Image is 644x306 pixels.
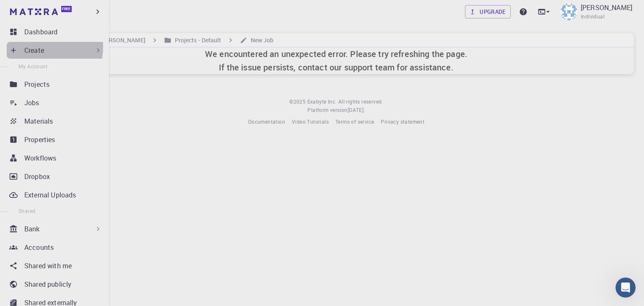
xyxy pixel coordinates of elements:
[17,6,47,13] span: Support
[10,8,58,15] img: logo
[96,36,145,45] h6: [PERSON_NAME]
[338,98,383,106] span: All rights reserved.
[24,79,49,89] p: Projects
[348,106,365,114] a: [DATE].
[24,27,57,37] p: Dashboard
[171,36,221,45] h6: Projects - Default
[18,63,47,70] span: My Account
[42,36,275,45] nav: breadcrumb
[335,118,374,126] a: Terms of service
[247,36,274,45] h6: New Job
[307,98,337,106] a: Exabyte Inc.
[7,131,106,148] a: Properties
[248,118,285,126] a: Documentation
[292,118,329,125] span: Video Tutorials
[24,45,44,55] p: Create
[7,113,106,130] a: Materials
[289,98,307,106] span: © 2025
[248,118,285,125] span: Documentation
[7,76,106,93] a: Projects
[24,98,39,108] p: Jobs
[335,118,374,125] span: Terms of service
[24,135,55,145] p: Properties
[561,3,577,20] img: Gowtham Rama
[24,116,53,126] p: Materials
[205,47,467,74] h6: We encountered an unexpected error. Please try refreshing the page. If the issue persists, contac...
[307,106,347,114] span: Platform version
[581,13,605,21] span: Individual
[7,42,106,59] div: Create
[348,106,365,113] span: [DATE] .
[7,23,106,40] a: Dashboard
[465,5,511,18] a: Upgrade
[615,277,636,298] iframe: Intercom live chat
[307,98,337,105] span: Exabyte Inc.
[381,118,424,125] span: Privacy statement
[381,118,424,126] a: Privacy statement
[292,118,329,126] a: Video Tutorials
[7,94,106,111] a: Jobs
[581,3,632,13] p: [PERSON_NAME]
